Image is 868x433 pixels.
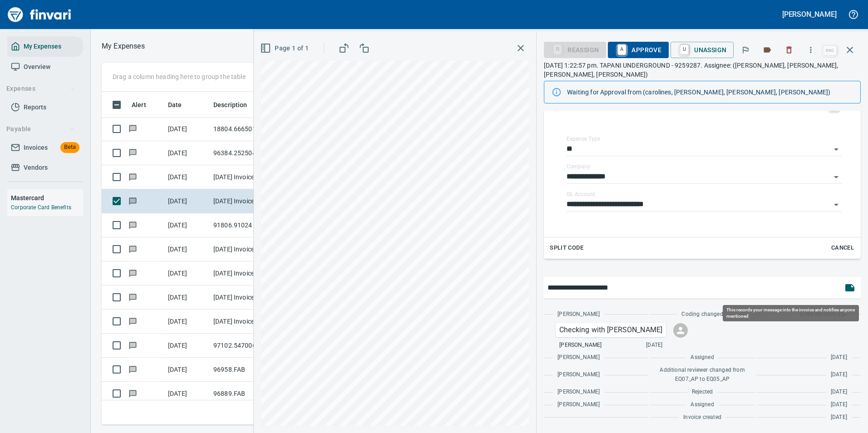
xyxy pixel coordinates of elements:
[164,261,210,285] td: [DATE]
[690,353,714,362] span: Assigned
[557,388,600,397] span: [PERSON_NAME]
[132,99,158,110] span: Alert
[801,40,821,60] button: More
[567,84,853,100] div: Waiting for Approval from (carolines, [PERSON_NAME], [PERSON_NAME], [PERSON_NAME])
[6,123,75,135] span: Payable
[128,150,138,156] span: Has messages
[7,57,83,77] a: Overview
[128,366,138,372] span: Has messages
[830,171,843,183] button: Open
[655,366,750,384] span: Additional reviewer changed from EQ07_AP to EQ05_AP
[128,222,138,228] span: Has messages
[831,388,847,397] span: [DATE]
[210,237,291,261] td: [DATE] Invoice 1145177 from Jubitz Corp - Jfs (1-10543)
[210,285,291,310] td: [DATE] Invoice 1145062 from Jubitz Corp - Jfs (1-10543)
[557,353,600,362] span: [PERSON_NAME]
[210,213,291,237] td: 91806.91024
[780,7,839,21] button: [PERSON_NAME]
[735,40,755,60] button: Flag
[757,40,777,60] button: Labels
[128,270,138,276] span: Has messages
[678,42,726,58] span: Unassign
[262,43,309,54] span: Page 1 of 1
[24,41,61,52] span: My Expenses
[3,80,79,97] button: Expenses
[831,413,847,422] span: [DATE]
[690,400,714,409] span: Assigned
[164,382,210,406] td: [DATE]
[164,237,210,261] td: [DATE]
[210,382,291,406] td: 96889.FAB
[800,310,847,319] span: a few seconds ago
[11,204,71,211] a: Corporate Card Benefits
[823,45,837,55] a: esc
[830,198,843,211] button: Open
[128,246,138,252] span: Has messages
[615,42,661,58] span: Approve
[164,358,210,382] td: [DATE]
[7,157,83,178] a: Vendors
[132,99,146,110] span: Alert
[128,390,138,396] span: Has messages
[3,121,79,138] button: Payable
[102,41,145,52] p: My Expenses
[164,285,210,310] td: [DATE]
[692,388,713,397] span: Rejected
[164,189,210,213] td: [DATE]
[782,10,837,19] h5: [PERSON_NAME]
[831,400,847,409] span: [DATE]
[829,102,838,111] a: C
[102,41,145,52] nav: breadcrumb
[681,310,723,319] span: Coding changed
[683,413,721,422] span: Invoice created
[547,241,586,255] button: Split Code
[830,143,843,156] button: Open
[60,142,79,153] span: Beta
[210,189,291,213] td: [DATE] Invoice 9259287 from Hytorc (1-30254)
[128,318,138,324] span: Has messages
[128,342,138,348] span: Has messages
[164,334,210,358] td: [DATE]
[559,341,602,350] span: [PERSON_NAME]
[168,99,194,110] span: Date
[213,99,247,110] span: Description
[6,83,75,94] span: Expenses
[210,261,291,285] td: [DATE] Invoice 1145162 from Jubitz Corp - Jfs (1-10543)
[258,40,312,57] button: Page 1 of 1
[164,165,210,189] td: [DATE]
[550,243,583,253] span: Split Code
[128,294,138,300] span: Has messages
[830,243,855,253] span: Cancel
[828,241,857,255] button: Cancel
[671,42,734,58] button: UUnassign
[168,99,182,110] span: Date
[7,138,83,158] a: InvoicesBeta
[567,192,595,197] label: GL Account
[164,213,210,237] td: [DATE]
[24,102,46,113] span: Reports
[5,4,74,25] img: Finvari
[557,400,600,409] span: [PERSON_NAME]
[557,370,600,379] span: [PERSON_NAME]
[24,61,50,73] span: Overview
[24,162,48,173] span: Vendors
[821,39,861,61] span: Close invoice
[210,358,291,382] td: 96958.FAB
[213,99,259,110] span: Description
[210,165,291,189] td: [DATE] Invoice 9242668 from Hytorc (1-30254)
[210,141,291,165] td: 96384.252504
[646,341,662,350] span: [DATE]
[210,310,291,334] td: [DATE] Invoice 1144596 from Jubitz Corp - Jfs (1-10543)
[24,142,48,153] span: Invoices
[567,164,590,169] label: Company
[608,42,669,58] button: AApprove
[7,97,83,118] a: Reports
[567,136,600,142] label: Expense Type
[680,44,689,54] a: U
[210,334,291,358] td: 97102.5470066
[544,45,606,53] div: Reassign
[11,193,83,203] h6: Mastercard
[544,61,861,79] p: [DATE] 1:22:57 pm. TAPANI UNDERGROUND - 9259287. Assignee: ([PERSON_NAME], [PERSON_NAME], [PERSON...
[544,123,861,259] div: Expand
